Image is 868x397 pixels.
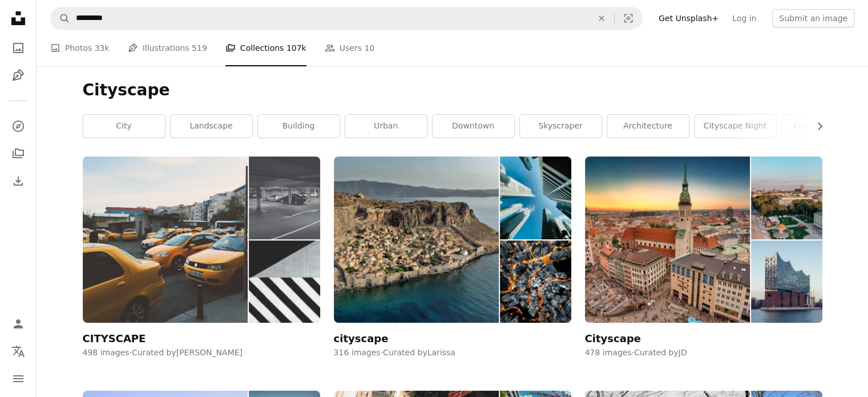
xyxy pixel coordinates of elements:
a: Get Unsplash+ [652,9,725,27]
button: Menu [7,367,30,390]
a: landscape [171,115,252,138]
img: photo-1599982890963-3aabd60064d2 [751,157,822,239]
a: skyscraper [520,115,601,138]
a: Cityscape [585,157,822,344]
a: Users 10 [325,30,375,66]
a: Download History [7,170,30,193]
a: city wallpaper [782,115,863,138]
a: cityscape night [695,115,776,138]
img: photo-1514235986586-9b1e33c38fa3 [249,157,320,239]
img: photo-1595867818082-083862f3d630 [585,157,750,323]
img: photo-1553547274-0df401ae03c9 [751,240,822,323]
img: photo-1574725097509-fb5d23a9d86d [500,157,571,239]
img: photo-1484597353563-eda230e1a15c [249,240,320,323]
a: downtown [433,115,514,138]
div: cityscape [334,332,389,346]
a: Home — Unsplash [7,7,30,32]
a: Log in [725,9,763,27]
a: city [83,115,165,138]
h1: Cityscape [83,80,822,101]
span: 33k [95,42,110,54]
div: 316 images · Curated by Larissa [334,347,571,359]
a: architecture [607,115,689,138]
a: Illustrations [7,64,30,87]
span: 10 [364,42,374,54]
a: cityscape [334,157,571,344]
div: 498 images · Curated by [PERSON_NAME] [83,347,320,359]
img: photo-1573108724029-4c46571d6490 [500,240,571,323]
img: photo-1493726047956-8ec2c494b82a [83,157,248,323]
a: Illustrations 519 [128,30,207,66]
a: Collections [7,142,30,165]
button: Search Unsplash [51,7,70,29]
a: Explore [7,115,30,138]
a: Photos 33k [50,30,110,66]
button: Submit an image [772,9,854,27]
button: Language [7,340,30,363]
button: scroll list to the right [809,115,822,138]
div: CITYSCAPE [83,332,146,346]
button: Clear [589,7,614,29]
a: CITYSCAPE [83,157,320,344]
a: building [258,115,340,138]
img: photo-1629141009665-a65fe5c7f64f [334,157,499,323]
a: Photos [7,37,30,59]
button: Visual search [615,7,642,29]
form: Find visuals sitewide [50,7,643,30]
div: Cityscape [585,332,641,346]
div: 478 images · Curated by JD [585,347,822,359]
a: urban [345,115,427,138]
a: Log in / Sign up [7,312,30,335]
span: 519 [192,42,207,54]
